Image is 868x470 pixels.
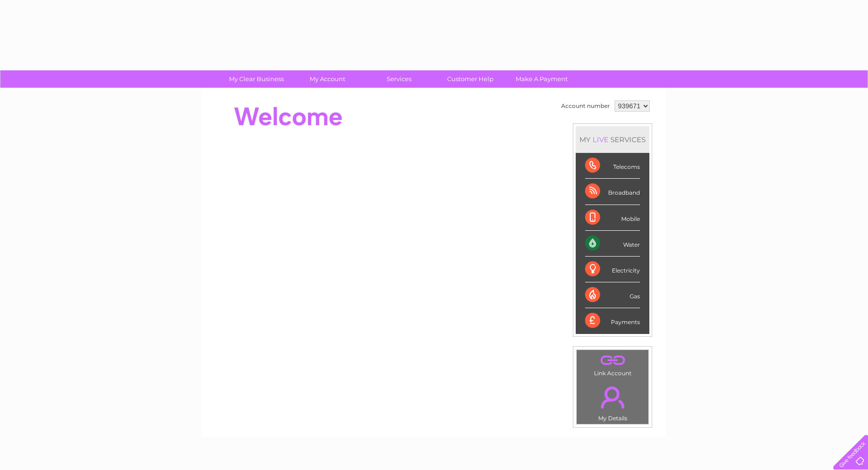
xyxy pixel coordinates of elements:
a: My Account [289,70,366,88]
div: Broadband [585,179,640,205]
a: Customer Help [432,70,509,88]
div: MY SERVICES [576,126,649,153]
td: Account number [559,98,612,114]
div: Gas [585,282,640,308]
a: Services [360,70,438,88]
a: Make A Payment [503,70,580,88]
td: My Details [576,379,649,425]
a: My Clear Business [218,70,295,88]
td: Link Account [576,349,649,379]
div: Water [585,231,640,257]
div: Mobile [585,205,640,231]
div: LIVE [591,135,610,144]
a: . [579,381,646,414]
div: Telecoms [585,153,640,179]
div: Electricity [585,257,640,282]
div: Payments [585,308,640,334]
a: . [579,352,646,369]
